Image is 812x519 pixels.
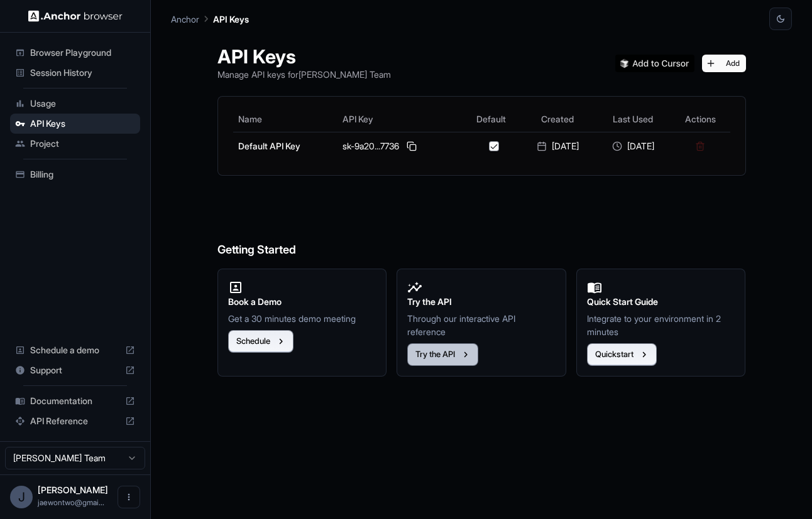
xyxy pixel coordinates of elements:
div: API Keys [10,114,140,134]
p: Manage API keys for [PERSON_NAME] Team [217,68,391,81]
span: Usage [30,97,135,110]
div: Session History [10,63,140,83]
div: [DATE] [525,140,590,152]
button: Copy API key [404,139,419,154]
p: Anchor [171,13,199,26]
button: Open menu [118,486,140,508]
button: Add [702,55,746,72]
span: API Reference [30,415,120,427]
span: Schedule a demo [30,344,120,356]
div: Project [10,134,140,154]
span: Session History [30,67,135,79]
div: API Reference [10,411,140,431]
span: Browser Playground [30,46,135,59]
button: Schedule [228,330,294,353]
span: Billing [30,168,135,181]
div: Support [10,360,140,380]
div: sk-9a20...7736 [343,139,458,154]
button: Try the API [407,343,478,366]
h1: API Keys [217,45,391,68]
th: Actions [671,107,730,132]
div: Documentation [10,391,140,411]
th: Default [463,107,520,132]
div: Schedule a demo [10,340,140,360]
nav: breadcrumb [171,12,249,26]
p: Integrate to your environment in 2 minutes [587,312,735,338]
span: API Keys [30,117,135,130]
h2: Quick Start Guide [587,295,735,309]
div: J [10,486,33,508]
div: Browser Playground [10,43,140,63]
span: Project [30,137,135,150]
th: Name [233,107,337,132]
span: jaewontwo@gmail.com [38,498,104,507]
th: Last Used [595,107,671,132]
div: Billing [10,164,140,185]
p: API Keys [213,13,249,26]
div: [DATE] [600,140,666,152]
th: Created [520,107,595,132]
div: Usage [10,94,140,114]
h2: Try the API [407,295,556,309]
h2: Book a Demo [228,295,376,309]
h6: Getting Started [217,191,746,259]
span: Support [30,364,120,377]
img: Add anchorbrowser MCP server to Cursor [615,55,694,72]
span: Jaewon Sim [38,484,108,495]
th: API Key [337,107,463,132]
p: Through our interactive API reference [407,312,556,338]
td: Default API Key [233,132,337,160]
p: Get a 30 minutes demo meeting [228,312,376,325]
img: Anchor Logo [28,10,123,22]
span: Documentation [30,395,120,407]
button: Quickstart [587,343,657,366]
